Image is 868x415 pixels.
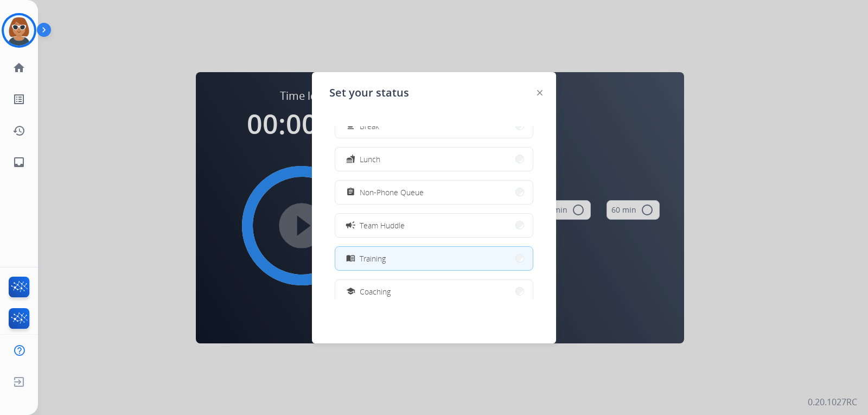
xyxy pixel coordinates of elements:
mat-icon: home [12,61,25,74]
mat-icon: inbox [12,156,25,169]
mat-icon: free_breakfast [346,122,355,131]
span: Non-Phone Queue [360,187,424,198]
mat-icon: history [12,124,25,137]
mat-icon: campaign [345,220,356,231]
span: Set your status [329,85,409,100]
mat-icon: list_alt [12,93,25,106]
button: Break [335,114,533,138]
img: avatar [4,15,34,46]
button: Lunch [335,148,533,171]
p: 0.20.1027RC [808,395,857,408]
span: Training [360,253,386,264]
button: Training [335,247,533,270]
mat-icon: school [346,287,355,296]
mat-icon: menu_book [346,254,355,263]
img: close-button [537,90,542,95]
button: Coaching [335,280,533,303]
button: Team Huddle [335,214,533,237]
mat-icon: assignment [346,188,355,197]
span: Lunch [360,154,380,165]
span: Team Huddle [360,220,405,231]
mat-icon: fastfood [346,155,355,164]
span: Coaching [360,286,391,297]
button: Non-Phone Queue [335,181,533,204]
span: Break [360,120,379,132]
